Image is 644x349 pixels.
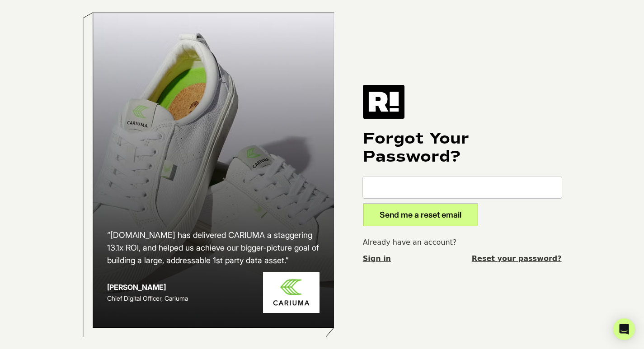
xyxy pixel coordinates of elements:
img: Retention.com [363,85,404,118]
strong: [PERSON_NAME] [107,283,166,292]
div: Open Intercom Messenger [613,318,635,340]
button: Send me a reset email [363,204,478,226]
img: Cariuma [263,272,320,313]
a: Reset your password? [472,253,562,264]
h2: “[DOMAIN_NAME] has delivered CARIUMA a staggering 13.1x ROI, and helped us achieve our bigger-pic... [107,229,320,267]
a: Sign in [363,253,391,264]
p: Already have an account? [363,237,562,248]
h1: Forgot Your Password? [363,130,562,166]
span: Chief Digital Officer, Cariuma [107,294,188,302]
